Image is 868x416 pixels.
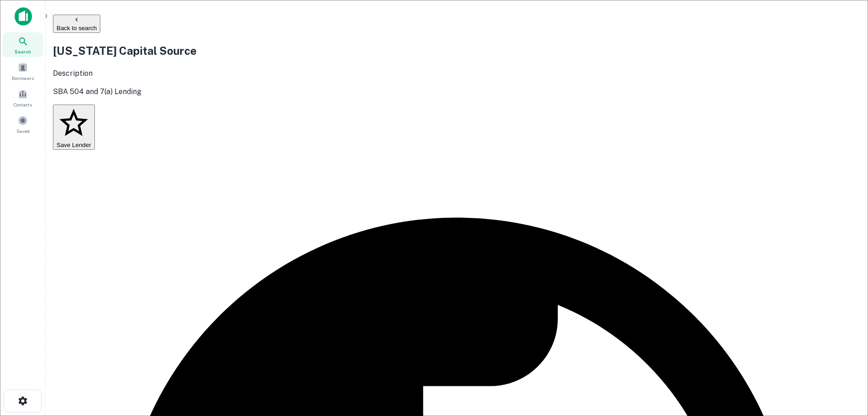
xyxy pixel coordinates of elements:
[15,7,32,26] img: capitalize-icon.png
[3,59,43,84] a: Borrowers
[53,86,861,97] p: SBA 504 and 7(a) Lending
[16,127,30,135] span: Saved
[3,85,43,110] a: Contacts
[12,74,34,82] span: Borrowers
[3,112,43,137] a: Saved
[53,42,861,59] h2: [US_STATE] Capital Source
[822,343,868,387] iframe: Chat Widget
[15,48,31,55] span: Search
[53,105,95,150] button: Save Lender
[53,69,93,78] span: Description
[14,101,32,108] span: Contacts
[3,32,43,57] a: Search
[53,15,100,33] button: Back to search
